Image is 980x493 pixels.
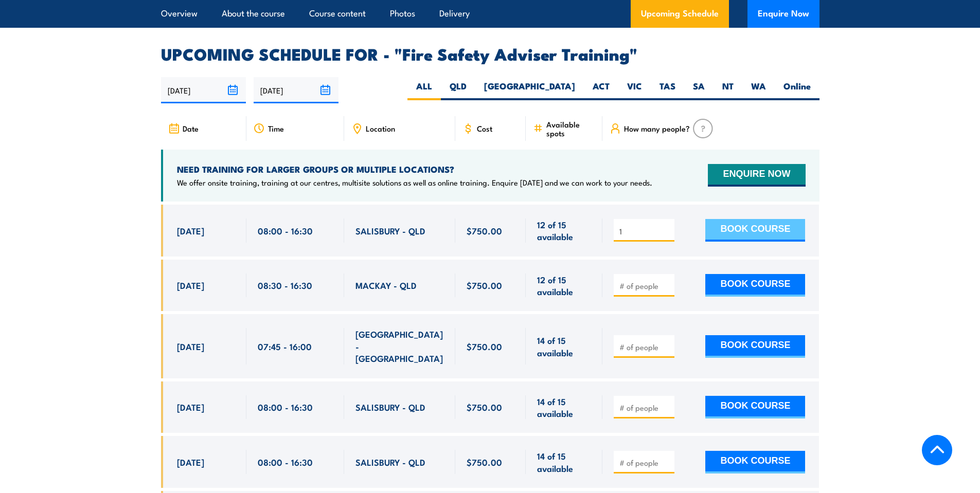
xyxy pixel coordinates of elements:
[537,218,591,243] span: 12 of 15 available
[537,334,591,358] span: 14 of 15 available
[619,403,671,413] input: # of people
[684,80,714,100] label: SA
[537,450,591,474] span: 14 of 15 available
[705,451,805,473] button: BOOK COURSE
[355,279,417,291] span: MACKAY - QLD
[651,80,684,100] label: TAS
[355,328,444,364] span: [GEOGRAPHIC_DATA] - [GEOGRAPHIC_DATA]
[441,80,475,100] label: QLD
[355,456,425,468] span: SALISBURY - QLD
[708,164,805,187] button: ENQUIRE NOW
[183,124,199,133] span: Date
[705,219,805,242] button: BOOK COURSE
[619,281,671,291] input: # of people
[177,340,204,352] span: [DATE]
[467,225,502,236] span: $750.00
[742,80,775,100] label: WA
[775,80,819,100] label: Online
[619,226,671,236] input: # of people
[467,401,502,413] span: $750.00
[619,342,671,352] input: # of people
[258,279,312,291] span: 08:30 - 16:30
[475,80,584,100] label: [GEOGRAPHIC_DATA]
[258,340,312,352] span: 07:45 - 16:00
[705,396,805,418] button: BOOK COURSE
[705,335,805,358] button: BOOK COURSE
[714,80,742,100] label: NT
[177,401,204,413] span: [DATE]
[546,120,595,137] span: Available spots
[177,279,204,291] span: [DATE]
[618,80,651,100] label: VIC
[254,77,338,103] input: To date
[177,456,204,468] span: [DATE]
[537,273,591,298] span: 12 of 15 available
[258,401,313,413] span: 08:00 - 16:30
[258,225,313,236] span: 08:00 - 16:30
[537,395,591,419] span: 14 of 15 available
[407,80,441,100] label: ALL
[366,124,395,133] span: Location
[477,124,492,133] span: Cost
[161,77,246,103] input: From date
[705,274,805,297] button: BOOK COURSE
[467,456,502,468] span: $750.00
[161,46,819,61] h2: UPCOMING SCHEDULE FOR - "Fire Safety Adviser Training"
[355,225,425,236] span: SALISBURY - QLD
[584,80,618,100] label: ACT
[177,177,652,188] p: We offer onsite training, training at our centres, multisite solutions as well as online training...
[467,279,502,291] span: $750.00
[177,163,652,175] h4: NEED TRAINING FOR LARGER GROUPS OR MULTIPLE LOCATIONS?
[467,340,502,352] span: $750.00
[355,401,425,413] span: SALISBURY - QLD
[619,458,671,468] input: # of people
[177,225,204,236] span: [DATE]
[268,124,284,133] span: Time
[258,456,313,468] span: 08:00 - 16:30
[624,124,690,133] span: How many people?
